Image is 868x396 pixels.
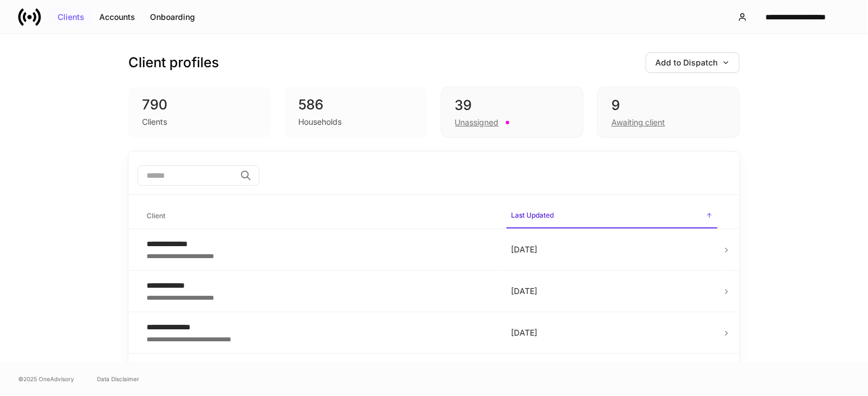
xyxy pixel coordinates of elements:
div: Unassigned [455,117,499,128]
div: 39 [455,96,569,115]
button: Clients [50,8,92,26]
p: [DATE] [511,285,713,297]
div: Onboarding [150,13,195,21]
span: Last Updated [506,204,717,228]
div: Accounts [99,13,135,21]
button: Add to Dispatch [646,52,740,73]
a: Data Disclaimer [97,374,139,383]
p: [DATE] [511,244,713,255]
div: 9 [611,96,725,115]
p: [DATE] [511,327,713,338]
div: Clients [142,116,167,128]
div: Households [298,116,342,128]
div: Awaiting client [611,117,666,128]
div: 9Awaiting client [597,87,740,138]
span: Client [142,205,497,228]
div: 790 [142,96,257,114]
div: Add to Dispatch [655,59,730,67]
button: Accounts [92,8,143,26]
h6: Last Updated [511,210,554,221]
div: 586 [298,96,413,114]
div: 39Unassigned [441,87,583,138]
button: Onboarding [143,8,202,26]
div: Clients [58,13,84,21]
h6: Client [147,210,165,221]
h3: Client profiles [128,54,219,72]
span: © 2025 OneAdvisory [18,374,74,383]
